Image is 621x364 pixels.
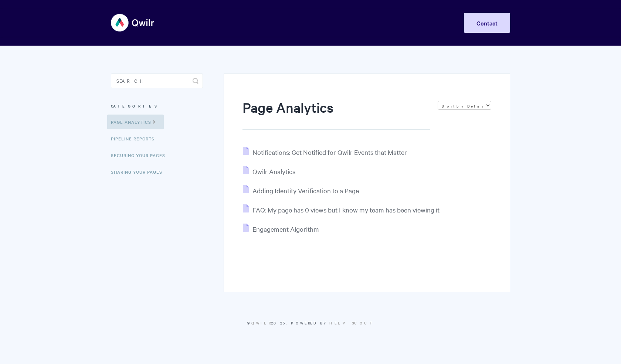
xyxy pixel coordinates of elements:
[252,186,359,195] span: Adding Identity Verification to a Page
[252,167,295,176] span: Qwilr Analytics
[242,98,430,130] h1: Page Analytics
[111,99,203,113] h3: Categories
[243,167,295,176] a: Qwilr Analytics
[243,186,359,195] a: Adding Identity Verification to a Page
[111,131,160,146] a: Pipeline reports
[464,13,510,33] a: Contact
[251,320,271,326] a: Qwilr
[111,74,203,88] input: Search
[243,148,407,156] a: Notifications: Get Notified for Qwilr Events that Matter
[252,148,407,156] span: Notifications: Get Notified for Qwilr Events that Matter
[252,225,319,233] span: Engagement Algorithm
[329,320,374,326] a: Help Scout
[107,115,164,129] a: Page Analytics
[111,9,155,37] img: Qwilr Help Center
[252,205,440,214] span: FAQ: My page has 0 views but I know my team has been viewing it
[243,205,440,214] a: FAQ: My page has 0 views but I know my team has been viewing it
[111,164,168,179] a: Sharing Your Pages
[111,148,171,163] a: Securing Your Pages
[438,101,491,110] select: Page reloads on selection
[111,320,510,326] p: © 2025.
[291,320,374,326] span: Powered by
[243,225,319,233] a: Engagement Algorithm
